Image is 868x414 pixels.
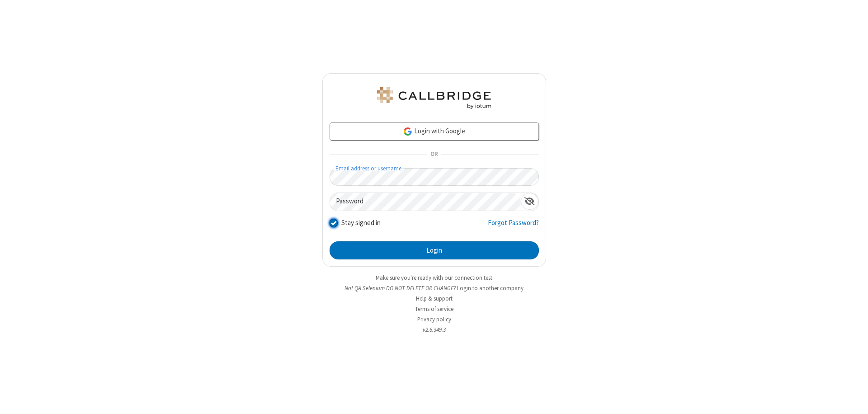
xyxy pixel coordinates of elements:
label: Stay signed in [341,218,381,228]
a: Help & support [416,295,453,302]
img: QA Selenium DO NOT DELETE OR CHANGE [375,87,493,109]
a: Login with Google [330,122,539,141]
a: Privacy policy [417,315,451,323]
a: Terms of service [415,305,453,313]
li: Not QA Selenium DO NOT DELETE OR CHANGE? [322,284,546,292]
input: Password [330,193,521,211]
a: Make sure you're ready with our connection test [376,274,492,282]
button: Login to another company [457,284,524,292]
span: OR [427,148,441,161]
input: Email address or username [330,168,539,186]
div: Show password [521,193,538,210]
li: v2.6.349.3 [322,325,546,334]
button: Login [330,241,539,259]
img: google-icon.png [403,127,413,136]
a: Forgot Password? [488,218,539,235]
